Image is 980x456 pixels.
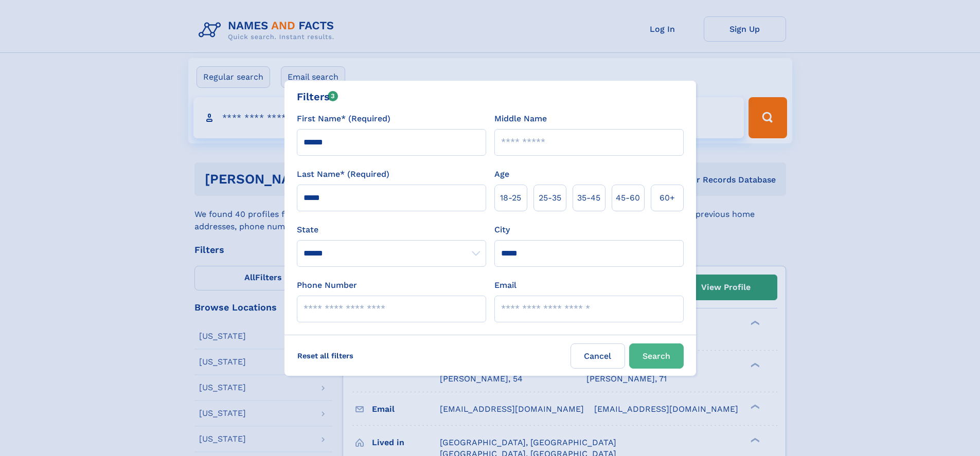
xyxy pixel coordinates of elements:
label: Cancel [571,343,625,369]
button: Search [629,343,684,369]
label: Middle Name [494,113,547,125]
label: Reset all filters [291,343,360,368]
label: Age [494,168,509,180]
label: City [494,224,510,236]
label: First Name* (Required) [297,113,390,125]
span: 35‑45 [577,192,600,204]
span: 60+ [660,192,675,204]
label: Email [494,279,516,291]
span: 25‑35 [539,192,561,204]
span: 45‑60 [616,192,640,204]
label: Phone Number [297,279,357,291]
label: Last Name* (Required) [297,168,389,180]
label: State [297,224,486,236]
div: Filters [297,89,338,104]
span: 18‑25 [500,192,521,204]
